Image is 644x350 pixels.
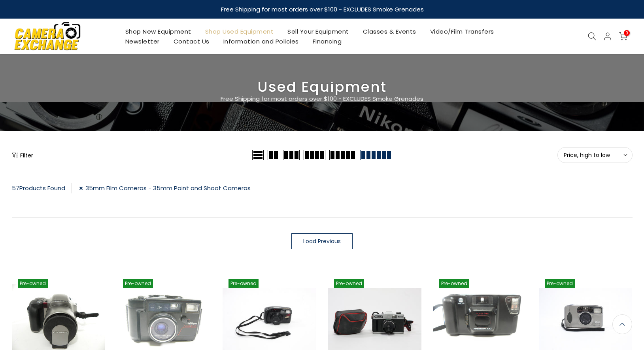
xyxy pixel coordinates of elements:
a: Information and Policies [216,36,306,46]
a: Load Previous [291,233,353,249]
a: Back to the top [612,314,632,334]
a: Classes & Events [356,26,423,36]
a: Shop Used Equipment [198,26,281,36]
span: 57 [12,184,19,192]
span: Load Previous [303,238,341,244]
span: 0 [624,30,630,36]
div: Products Found [12,183,72,193]
button: Show filters [12,151,33,159]
a: 35mm Film Cameras - 35mm Point and Shoot Cameras [79,183,251,193]
h3: Used Equipment [12,82,633,92]
a: Financing [306,36,349,46]
strong: Free Shipping for most orders over $100 - EXCLUDES Smoke Grenades [221,5,423,13]
a: Shop New Equipment [118,26,198,36]
a: Video/Film Transfers [423,26,501,36]
p: Free Shipping for most orders over $100 - EXCLUDES Smoke Grenades [174,94,470,104]
button: Price, high to low [557,147,633,163]
span: Price, high to low [564,151,626,159]
a: Sell Your Equipment [281,26,356,36]
a: 0 [619,32,627,41]
a: Newsletter [118,36,166,46]
a: Contact Us [166,36,216,46]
